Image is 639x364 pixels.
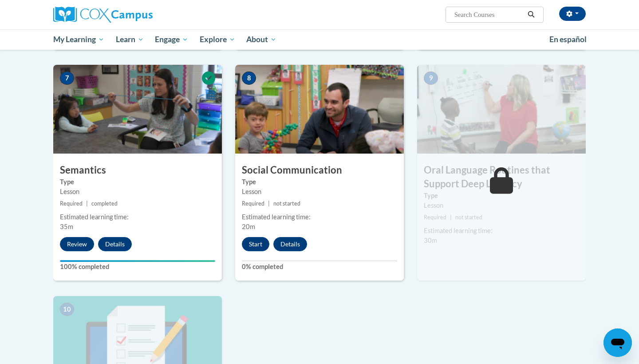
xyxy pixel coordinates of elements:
[242,262,397,272] label: 0% completed
[242,223,255,230] span: 20m
[53,7,153,23] img: Cox Campus
[450,214,452,221] span: |
[60,187,215,197] div: Lesson
[47,29,110,50] a: My Learning
[424,214,446,221] span: Required
[268,200,270,207] span: |
[424,237,437,244] span: 30m
[60,303,74,316] span: 10
[242,237,269,251] button: Start
[60,223,73,230] span: 35m
[60,237,94,251] button: Review
[242,177,397,187] label: Type
[40,29,599,50] div: Main menu
[53,163,222,177] h3: Semantics
[60,71,74,85] span: 7
[60,212,215,222] div: Estimated learning time:
[60,260,215,262] div: Your progress
[200,34,235,45] span: Explore
[424,191,579,201] label: Type
[110,29,150,50] a: Learn
[60,262,215,272] label: 100% completed
[60,200,83,207] span: Required
[424,71,438,85] span: 9
[242,200,264,207] span: Required
[235,65,404,154] img: Course Image
[91,200,118,207] span: completed
[603,328,632,357] iframe: Button to launch messaging window
[559,7,586,21] button: Account Settings
[53,7,222,23] a: Cox Campus
[455,214,482,221] span: not started
[273,200,300,207] span: not started
[525,9,538,20] button: Search
[424,201,579,210] div: Lesson
[242,187,397,197] div: Lesson
[116,34,144,45] span: Learn
[155,34,188,45] span: Engage
[417,163,586,191] h3: Oral Language Routines that Support Deep Literacy
[242,212,397,222] div: Estimated learning time:
[60,177,215,187] label: Type
[53,34,104,45] span: My Learning
[53,65,222,154] img: Course Image
[235,163,404,177] h3: Social Communication
[246,34,276,45] span: About
[273,237,307,251] button: Details
[417,65,586,154] img: Course Image
[424,226,579,236] div: Estimated learning time:
[544,30,592,49] a: En español
[98,237,132,251] button: Details
[149,29,194,50] a: Engage
[549,35,587,44] span: En español
[194,29,241,50] a: Explore
[86,200,88,207] span: |
[454,9,525,20] input: Search Courses
[241,29,283,50] a: About
[242,71,256,85] span: 8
